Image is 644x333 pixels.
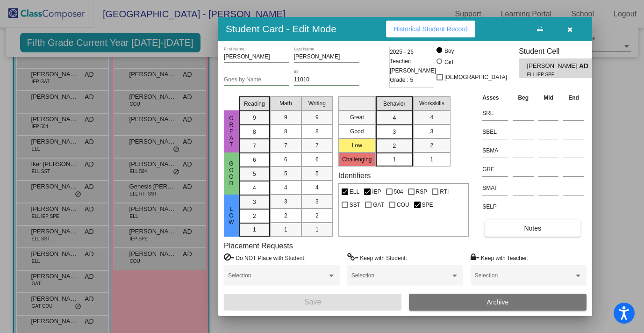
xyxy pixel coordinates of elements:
input: assessment [482,181,508,195]
span: AD [579,61,592,71]
span: 6 [253,156,256,164]
input: assessment [482,106,508,120]
span: 1 [253,225,256,234]
input: assessment [482,144,508,158]
span: RSP [416,186,428,197]
input: assessment [482,125,508,139]
span: 3 [393,128,396,136]
span: 3 [284,197,287,206]
span: 2 [284,211,287,220]
span: Teacher: [PERSON_NAME] [390,57,436,75]
span: Grade : 5 [390,75,413,85]
span: COU [397,199,409,210]
span: 8 [284,127,287,136]
span: 5 [284,169,287,178]
span: 5 [253,170,256,178]
th: Mid [536,93,561,103]
span: Good [227,160,236,187]
span: GAT [373,199,384,210]
span: 8 [253,128,256,136]
span: Historical Student Record [394,25,468,33]
span: 4 [430,113,433,122]
span: 1 [393,155,396,164]
span: Behavior [383,100,405,108]
span: RTI [440,186,449,197]
span: Save [304,298,321,306]
span: 4 [253,184,256,192]
span: [DEMOGRAPHIC_DATA] [444,72,507,83]
span: 8 [315,127,319,136]
span: 1 [284,225,287,234]
span: Math [279,99,292,108]
label: = Keep with Teacher: [471,253,529,262]
span: 9 [253,114,256,122]
span: 7 [253,142,256,150]
button: Archive [409,294,587,311]
th: Asses [480,93,510,103]
span: 7 [284,141,287,150]
span: 504 [394,186,403,197]
span: 7 [315,141,319,150]
span: ELL [350,186,359,197]
span: SPE [422,199,433,210]
span: IEP [372,186,381,197]
label: Placement Requests [224,241,293,250]
span: SST [350,199,360,210]
input: goes by name [224,77,289,83]
span: 6 [284,155,287,164]
span: 5 [315,169,319,178]
span: 6 [315,155,319,164]
span: [PERSON_NAME] [527,61,579,71]
span: 1 [430,155,433,164]
label: = Keep with Student: [347,253,407,262]
th: Beg [510,93,536,103]
span: 2 [393,142,396,150]
span: Notes [524,224,541,232]
input: Enter ID [294,77,359,83]
button: Notes [485,220,580,237]
input: assessment [482,162,508,176]
span: 9 [315,113,319,122]
span: 4 [284,183,287,192]
span: 3 [430,127,433,136]
h3: Student Card - Edit Mode [226,23,336,35]
span: Writing [308,99,326,108]
span: 2 [315,211,319,220]
span: 4 [393,114,396,122]
div: Girl [444,58,453,66]
span: 2 [430,141,433,150]
span: ELL IEP SPE [527,71,572,78]
span: Archive [487,298,509,306]
div: Boy [444,47,454,55]
span: 1 [315,225,319,234]
span: 2025 - 26 [390,47,414,57]
span: 3 [315,197,319,206]
span: 4 [315,183,319,192]
h3: Student Cell [519,47,600,56]
input: assessment [482,200,508,214]
span: Workskills [419,99,444,108]
button: Save [224,294,401,311]
span: Great [227,115,236,148]
span: 9 [284,113,287,122]
button: Historical Student Record [386,21,475,37]
span: 2 [253,212,256,220]
span: Reading [244,100,265,108]
th: End [561,93,587,103]
label: Identifiers [338,171,371,180]
span: Low [227,206,236,225]
span: 3 [253,198,256,206]
label: = Do NOT Place with Student: [224,253,306,262]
